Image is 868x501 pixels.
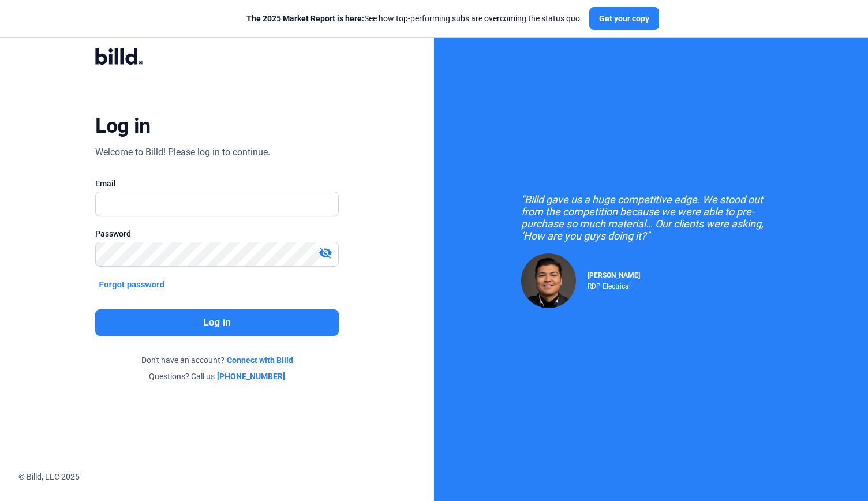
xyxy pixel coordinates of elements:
[319,246,332,260] mat-icon: visibility_off
[589,7,659,30] button: Get your copy
[95,278,168,291] button: Forgot password
[95,354,338,366] div: Don't have an account?
[246,14,364,23] span: The 2025 Market Report is here:
[521,253,576,308] img: Raul Pacheco
[521,193,781,242] div: "Billd gave us a huge competitive edge. We stood out from the competition because we were able to...
[95,371,338,382] div: Questions? Call us
[588,279,640,290] div: RDP Electrical
[217,371,285,382] a: [PHONE_NUMBER]
[95,228,338,240] div: Password
[95,113,150,139] div: Log in
[588,271,640,279] span: [PERSON_NAME]
[227,354,293,366] a: Connect with Billd
[246,13,582,24] div: See how top-performing subs are overcoming the status quo.
[95,309,338,336] button: Log in
[95,145,270,159] div: Welcome to Billd! Please log in to continue.
[95,178,338,189] div: Email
